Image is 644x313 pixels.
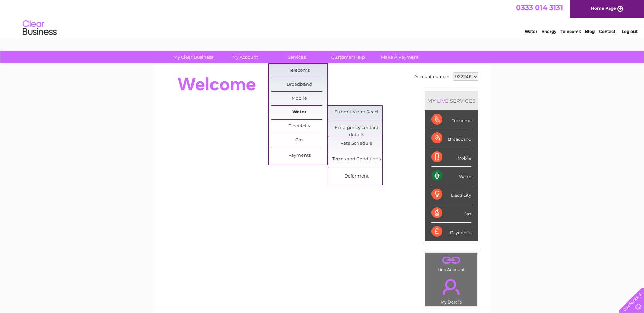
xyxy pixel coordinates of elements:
a: . [427,275,476,299]
a: Make A Payment [372,51,428,63]
a: . [427,254,476,266]
div: Broadband [431,129,471,148]
a: Rate Schedule [328,137,384,150]
div: MY SERVICES [425,91,478,110]
td: My Details [425,273,478,307]
a: Customer Help [320,51,376,63]
a: Services [269,51,325,63]
a: Payments [271,149,327,163]
a: Broadband [271,78,327,91]
a: Deferment [328,170,384,183]
a: Telecoms [271,64,327,78]
a: Contact [599,29,615,34]
a: Mobile [271,92,327,105]
a: Telecoms [560,29,581,34]
a: 0333 014 3131 [516,3,563,12]
a: Emergency contact details [328,121,384,135]
td: Link Account [425,252,478,274]
div: Mobile [431,148,471,167]
div: Water [431,167,471,185]
div: Clear Business is a trading name of Verastar Limited (registered in [GEOGRAPHIC_DATA] No. 3667643... [162,4,483,33]
a: Terms and Conditions [328,152,384,166]
a: Blog [585,29,595,34]
a: Water [525,29,537,34]
a: Energy [541,29,556,34]
a: My Account [217,51,273,63]
div: Gas [431,204,471,223]
td: Account number [412,71,451,82]
a: Gas [271,133,327,147]
div: Electricity [431,185,471,204]
div: Payments [431,223,471,241]
a: My Clear Business [165,51,221,63]
img: logo.png [22,18,57,38]
a: Submit Meter Read [328,106,384,119]
a: Electricity [271,120,327,133]
a: Water [271,106,327,119]
div: Telecoms [431,110,471,129]
a: Log out [622,29,638,34]
div: LIVE [436,98,450,104]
